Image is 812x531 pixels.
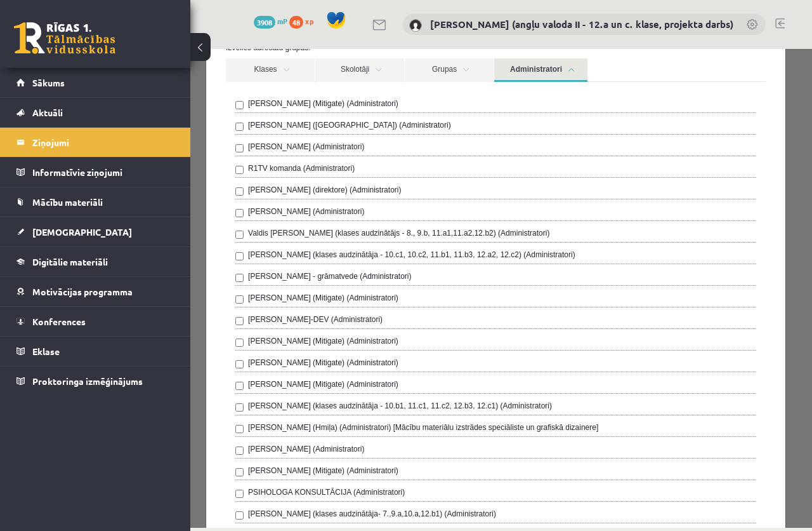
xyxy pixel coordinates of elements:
a: [PERSON_NAME] (angļu valoda II - 12.a un c. klase, projekta darbs) [430,18,733,30]
span: Eklase [32,346,60,357]
a: Informatīvie ziņojumi [16,158,174,187]
a: Aktuāli [16,98,174,127]
span: 48 [289,16,303,29]
a: 3908 mP [254,16,287,26]
a: 48 xp [289,16,320,26]
span: 3908 [254,16,275,29]
span: Motivācijas programma [32,286,133,297]
a: Eklase [16,337,174,366]
span: mP [277,16,287,26]
span: Proktoringa izmēģinājums [32,375,143,387]
span: Konferences [32,316,86,327]
a: Mācību materiāli [16,187,174,217]
span: Digitālie materiāli [32,256,108,267]
a: Ziņojumi [16,128,174,157]
a: Rīgas 1. Tālmācības vidusskola [14,22,115,54]
legend: Informatīvie ziņojumi [32,158,174,187]
span: Aktuāli [32,107,63,118]
a: Digitālie materiāli [16,247,174,276]
legend: Ziņojumi [32,128,174,157]
a: [DEMOGRAPHIC_DATA] [16,217,174,246]
span: Sākums [32,77,65,88]
a: Motivācijas programma [16,277,174,306]
img: Katrīne Laizāne (angļu valoda II - 12.a un c. klase, projekta darbs) [409,19,422,32]
a: Proktoringa izmēģinājums [16,366,174,396]
a: Konferences [16,307,174,336]
a: Sākums [16,68,174,97]
span: Mācību materiāli [32,196,103,208]
span: xp [305,16,313,26]
span: [DEMOGRAPHIC_DATA] [32,226,132,238]
iframe: To enrich screen reader interactions, please activate Accessibility in Grammarly extension settings [190,49,812,528]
